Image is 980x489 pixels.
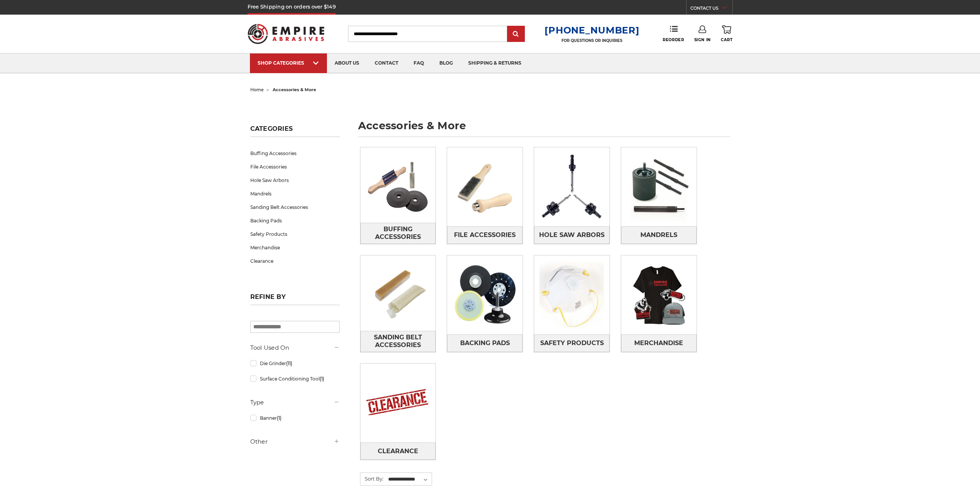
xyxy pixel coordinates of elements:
[250,357,340,370] a: Die Grinder(11)
[634,337,683,350] span: Merchandise
[250,187,340,200] a: Mandrels
[250,372,340,386] a: Surface Conditioning Tool(1)
[360,147,436,223] img: Buffing Accessories
[277,415,281,421] span: (1)
[621,147,697,226] img: Mandrels
[460,337,510,350] span: Backing Pads
[621,255,697,334] img: Merchandise
[508,27,524,42] input: Submit
[432,53,461,73] a: blog
[360,442,436,460] a: Clearance
[248,19,325,49] img: Empire Abrasives
[447,334,523,352] a: Backing Pads
[250,293,340,305] h5: Refine by
[250,87,264,92] a: home
[258,60,319,66] div: SHOP CATEGORIES
[663,25,684,42] a: Reorder
[367,53,406,73] a: contact
[378,445,418,458] span: Clearance
[360,255,436,331] img: Sanding Belt Accessories
[447,147,523,226] img: File Accessories
[454,229,516,242] span: File Accessories
[690,4,732,15] a: CONTACT US
[360,331,436,352] a: Sanding Belt Accessories
[250,398,340,407] h5: Type
[387,474,432,485] select: Sort By:
[327,53,367,73] a: about us
[406,53,432,73] a: faq
[250,254,340,268] a: Clearance
[544,38,639,43] p: FOR QUESTIONS OR INQUIRIES
[663,37,684,42] span: Reorder
[544,25,639,36] a: [PHONE_NUMBER]
[286,360,292,366] span: (11)
[250,411,340,425] a: Banner(1)
[320,376,324,382] span: (1)
[250,437,340,446] h5: Other
[250,200,340,214] a: Sanding Belt Accessories
[621,226,697,244] a: Mandrels
[360,473,384,484] label: Sort By:
[250,227,340,241] a: Safety Products
[250,214,340,227] a: Backing Pads
[250,174,340,187] a: Hole Saw Arbors
[361,223,436,244] span: Buffing Accessories
[461,53,529,73] a: shipping & returns
[621,334,697,352] a: Merchandise
[721,37,732,42] span: Cart
[250,147,340,160] a: Buffing Accessories
[361,331,436,352] span: Sanding Belt Accessories
[534,147,610,226] img: Hole Saw Arbors
[534,226,610,244] a: Hole Saw Arbors
[273,87,316,92] span: accessories & more
[360,223,436,244] a: Buffing Accessories
[534,255,610,334] img: Safety Products
[447,255,523,334] img: Backing Pads
[721,25,732,42] a: Cart
[360,364,436,442] img: Clearance
[534,334,610,352] a: Safety Products
[250,160,340,174] a: File Accessories
[250,241,340,254] a: Merchandise
[447,226,523,244] a: File Accessories
[539,229,605,242] span: Hole Saw Arbors
[694,37,711,42] span: Sign In
[250,343,340,352] h5: Tool Used On
[540,337,604,350] span: Safety Products
[640,229,677,242] span: Mandrels
[358,120,730,137] h1: accessories & more
[250,125,340,137] h5: Categories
